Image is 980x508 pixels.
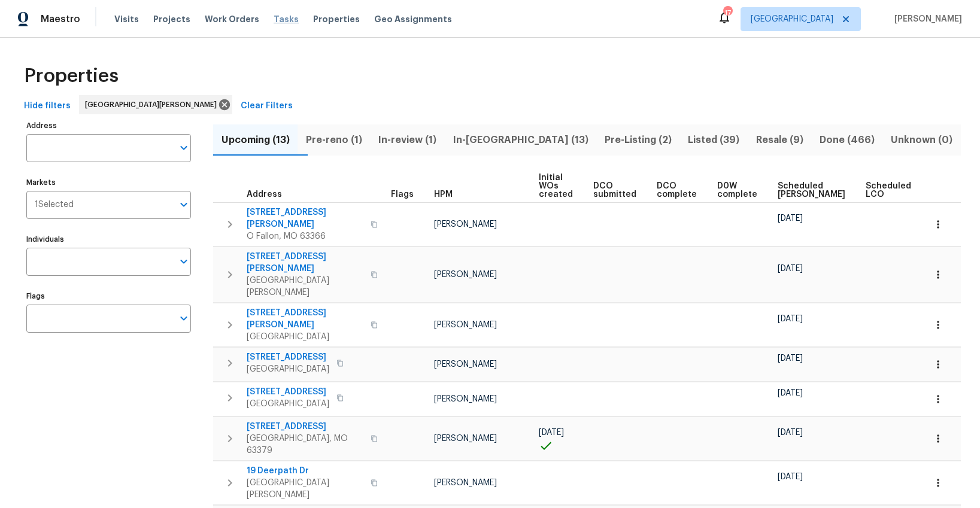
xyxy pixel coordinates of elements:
label: Address [26,122,191,129]
span: 19 Deerpath Dr [247,465,363,477]
span: [PERSON_NAME] [434,220,497,229]
button: Open [175,253,192,270]
span: Address [247,190,282,199]
span: Pre-reno (1) [305,132,363,148]
span: Pre-Listing (2) [603,132,672,148]
span: Work Orders [205,13,259,25]
span: [DATE] [778,315,803,323]
span: [STREET_ADDRESS] [247,386,329,398]
span: In-[GEOGRAPHIC_DATA] (13) [452,132,589,148]
span: HPM [434,190,453,199]
span: [PERSON_NAME] [434,434,497,443]
span: [PERSON_NAME] [434,321,497,329]
span: [GEOGRAPHIC_DATA] [751,13,833,25]
span: [DATE] [778,428,803,437]
span: Listed (39) [687,132,741,148]
span: [STREET_ADDRESS][PERSON_NAME] [247,307,363,331]
button: Open [175,196,192,213]
span: [DATE] [539,428,564,437]
span: Flags [391,190,414,199]
span: Resale (9) [755,132,804,148]
span: In-review (1) [378,132,438,148]
span: Tasks [274,15,299,23]
span: Visits [114,13,139,25]
span: Initial WOs created [539,174,573,199]
span: [DATE] [778,473,803,481]
span: [STREET_ADDRESS] [247,421,363,433]
label: Markets [26,179,191,186]
span: Properties [313,13,360,25]
span: [DATE] [778,389,803,397]
label: Individuals [26,236,191,243]
span: Hide filters [24,99,71,114]
span: [PERSON_NAME] [434,395,497,403]
button: Open [175,310,192,327]
span: [PERSON_NAME] [434,360,497,369]
span: Maestro [41,13,80,25]
span: [DATE] [778,214,803,223]
span: DCO submitted [593,182,636,199]
span: DCO complete [657,182,697,199]
span: [GEOGRAPHIC_DATA], MO 63379 [247,433,363,457]
span: Unknown (0) [890,132,954,148]
span: 1 Selected [35,200,74,210]
span: [GEOGRAPHIC_DATA][PERSON_NAME] [85,99,222,111]
span: [GEOGRAPHIC_DATA] [247,331,363,343]
span: Done (466) [818,132,875,148]
span: Scheduled LCO [866,182,911,199]
span: [DATE] [778,264,803,273]
span: [PERSON_NAME] [434,479,497,487]
span: Scheduled [PERSON_NAME] [778,182,845,199]
span: [STREET_ADDRESS][PERSON_NAME] [247,206,363,230]
span: [GEOGRAPHIC_DATA][PERSON_NAME] [247,477,363,501]
span: Properties [24,70,119,82]
button: Hide filters [19,95,75,117]
span: [GEOGRAPHIC_DATA] [247,398,329,410]
span: Projects [153,13,190,25]
span: Clear Filters [241,99,293,114]
label: Flags [26,293,191,300]
div: 17 [723,7,732,19]
div: [GEOGRAPHIC_DATA][PERSON_NAME] [79,95,232,114]
span: [GEOGRAPHIC_DATA] [247,363,329,375]
button: Clear Filters [236,95,298,117]
span: [PERSON_NAME] [434,270,497,279]
span: [DATE] [778,354,803,363]
span: [STREET_ADDRESS] [247,351,329,363]
span: [PERSON_NAME] [890,13,962,25]
span: [GEOGRAPHIC_DATA][PERSON_NAME] [247,275,363,299]
span: O Fallon, MO 63366 [247,230,363,242]
span: [STREET_ADDRESS][PERSON_NAME] [247,251,363,275]
span: Upcoming (13) [220,132,290,148]
button: Open [175,139,192,156]
span: Geo Assignments [374,13,452,25]
span: D0W complete [717,182,757,199]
